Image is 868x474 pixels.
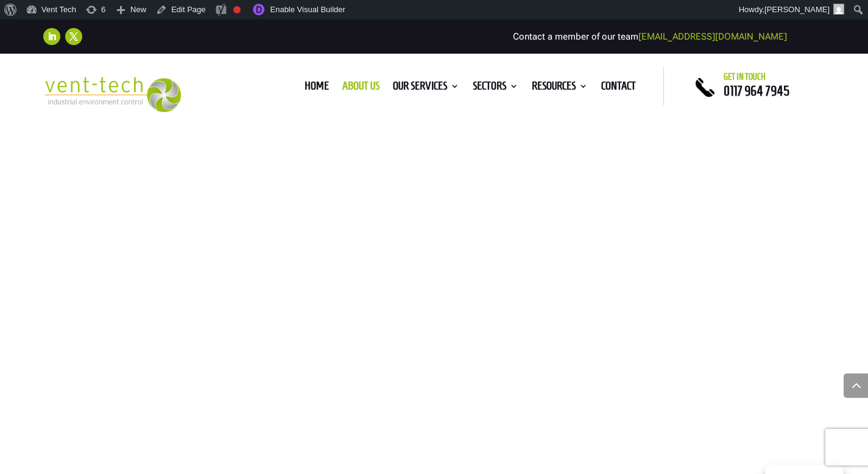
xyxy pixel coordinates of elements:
[393,82,459,95] a: Our Services
[473,82,518,95] a: Sectors
[65,28,82,45] a: Follow on X
[342,82,379,95] a: About us
[638,31,787,42] a: [EMAIL_ADDRESS][DOMAIN_NAME]
[724,83,789,98] a: 0117 964 7945
[305,82,329,95] a: Home
[233,6,241,13] div: Focus keyphrase not set
[43,28,60,45] a: Follow on LinkedIn
[43,77,181,112] img: 2023-09-27T08_35_16.549ZVENT-TECH---Clear-background
[724,72,766,82] span: Get in touch
[764,5,830,14] span: [PERSON_NAME]
[513,31,787,42] span: Contact a member of our team
[601,82,636,95] a: Contact
[532,82,588,95] a: Resources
